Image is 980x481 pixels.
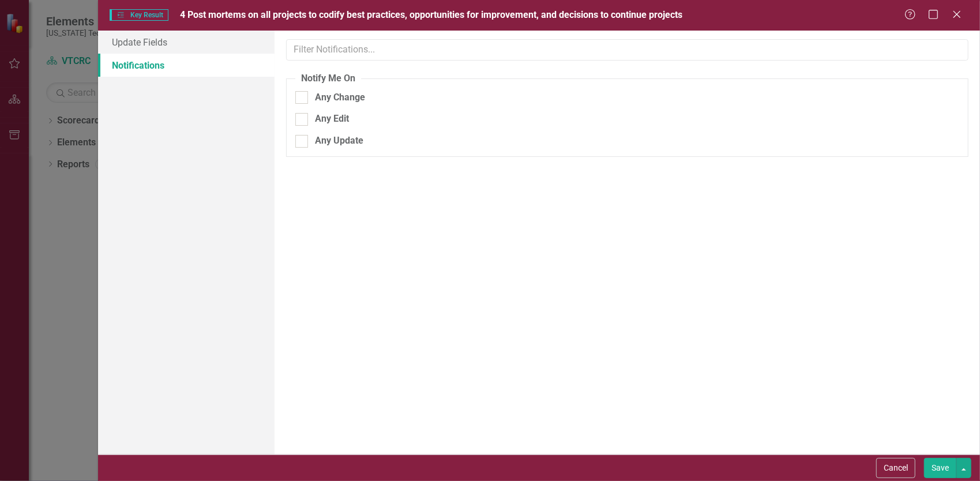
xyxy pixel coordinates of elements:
[180,9,682,20] span: 4 Post mortems on all projects to codify best practices, opportunities for improvement, and decis...
[286,39,968,61] input: Filter Notifications...
[98,31,275,54] a: Update Fields
[315,112,349,126] div: Any Edit
[295,72,361,85] legend: Notify Me On
[876,458,915,478] button: Cancel
[315,134,363,148] div: Any Update
[924,458,956,478] button: Save
[110,9,168,21] span: Key Result
[315,91,365,104] div: Any Change
[98,54,275,77] a: Notifications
